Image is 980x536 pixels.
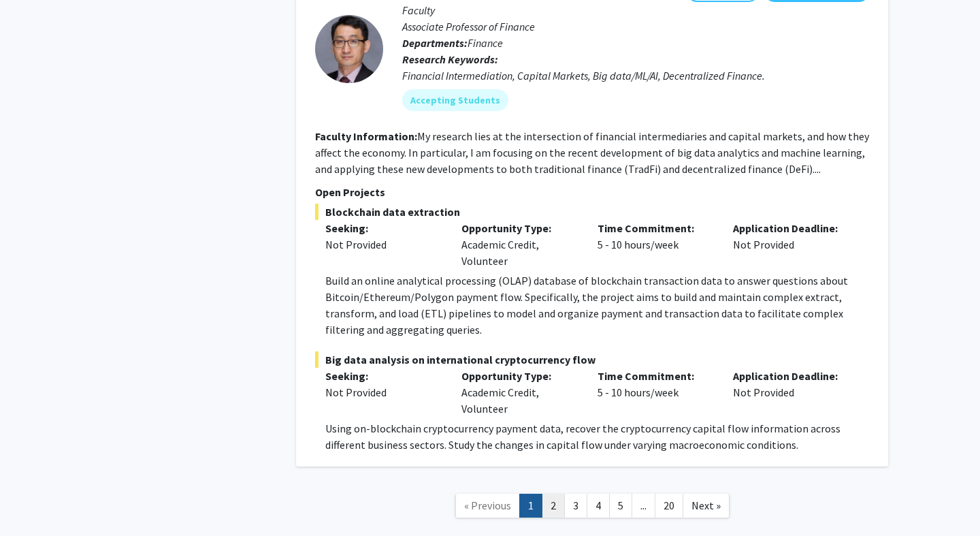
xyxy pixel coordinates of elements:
[609,494,632,518] a: 5
[461,220,577,236] p: Opportunity Type:
[325,220,441,236] p: Seeking:
[542,494,565,518] a: 2
[733,220,849,236] p: Application Deadline:
[325,420,869,453] p: Using on-blockchain cryptocurrency payment data, recover the cryptocurrency capital flow informat...
[296,480,888,535] nav: Page navigation
[325,272,869,338] p: Build an online analytical processing (OLAP) database of blockchain transaction data to answer qu...
[325,236,441,253] div: Not Provided
[402,89,508,111] mat-chip: Accepting Students
[315,129,417,143] b: Faculty Information:
[455,494,520,518] a: Previous Page
[519,494,542,518] a: 1
[723,220,859,269] div: Not Provided
[691,499,721,512] span: Next »
[461,368,577,384] p: Opportunity Type:
[723,368,859,417] div: Not Provided
[598,220,713,236] p: Time Commitment:
[564,494,587,518] a: 3
[10,475,58,526] iframe: Chat
[733,368,849,384] p: Application Deadline:
[315,204,869,220] span: Blockchain data extraction
[451,368,587,417] div: Academic Credit, Volunteer
[587,220,723,269] div: 5 - 10 hours/week
[315,184,869,200] p: Open Projects
[402,67,869,84] div: Financial Intermediation, Capital Markets, Big data/ML/AI, Decentralized Finance.
[655,494,683,518] a: 20
[325,368,441,384] p: Seeking:
[325,384,441,400] div: Not Provided
[402,2,869,18] p: Faculty
[587,368,723,417] div: 5 - 10 hours/week
[598,368,713,384] p: Time Commitment:
[464,499,511,512] span: « Previous
[402,36,468,50] b: Departments:
[587,494,610,518] a: 4
[640,499,647,512] span: ...
[315,351,869,368] span: Big data analysis on international cryptocurrency flow
[451,220,587,269] div: Academic Credit, Volunteer
[402,18,869,35] p: Associate Professor of Finance
[315,129,869,176] fg-read-more: My research lies at the intersection of financial intermediaries and capital markets, and how the...
[402,52,498,66] b: Research Keywords:
[683,494,730,518] a: Next
[468,36,503,50] span: Finance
